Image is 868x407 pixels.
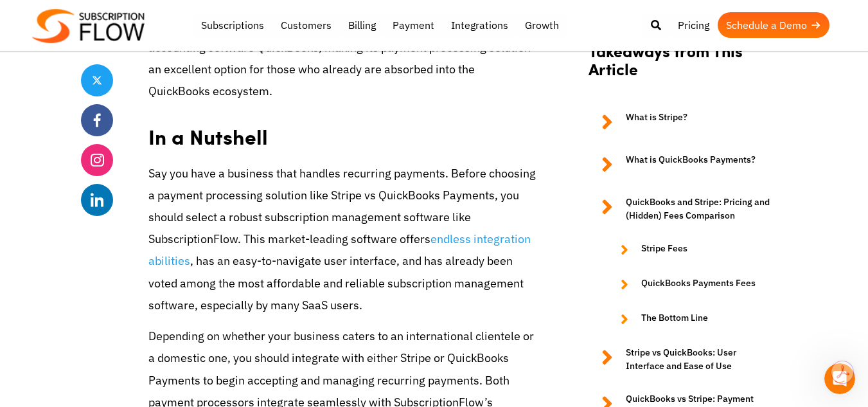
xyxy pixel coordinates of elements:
iframe: Intercom live chat [824,363,855,394]
a: Pricing [669,12,718,38]
img: Subscriptionflow [32,9,145,43]
h2: Takeaways from This Article [589,42,775,92]
a: Stripe Fees [608,242,775,257]
a: The Bottom Line [608,311,775,327]
a: QuickBooks Payments Fees [608,276,775,292]
a: Billing [340,12,384,38]
a: QuickBooks and Stripe: Pricing and (Hidden) Fees Comparison [589,195,775,222]
p: QuickBooks Payments, on the other hand, integrates seamlessly with its accounting software QuickB... [148,15,537,103]
a: Growth [517,12,567,38]
a: Stripe vs QuickBooks: User Interface and Ease of Use [589,346,775,373]
a: Subscriptions [193,12,272,38]
h2: In a Nutshell [148,112,537,152]
a: What is Stripe? [589,111,775,134]
a: What is QuickBooks Payments? [589,153,775,176]
a: Integrations [443,12,517,38]
p: Say you have a business that handles recurring payments. Before choosing a payment processing sol... [148,163,537,316]
a: Schedule a Demo [718,12,829,38]
a: Customers [272,12,340,38]
a: Payment [384,12,443,38]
